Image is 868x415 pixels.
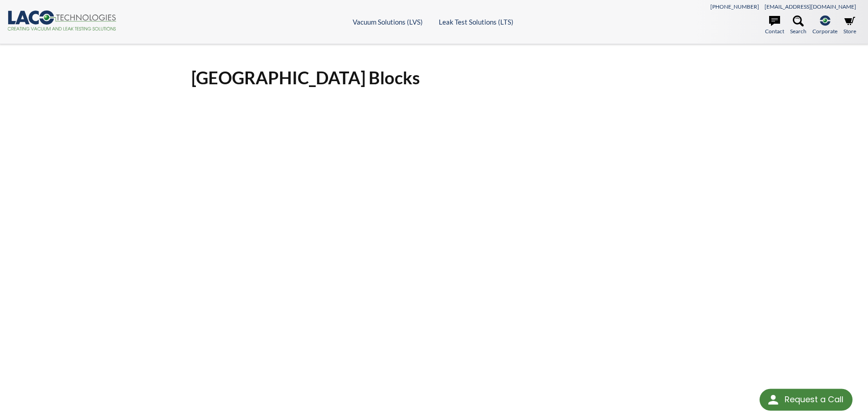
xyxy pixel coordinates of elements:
img: round button [766,393,781,407]
a: Leak Test Solutions (LTS) [439,18,514,26]
a: Contact [765,15,784,36]
h1: [GEOGRAPHIC_DATA] Blocks [191,67,677,89]
a: [PHONE_NUMBER] [710,3,759,10]
span: Corporate [812,27,837,36]
div: Request a Call [785,389,843,410]
a: Search [790,15,806,36]
div: Request a Call [760,389,853,411]
a: [EMAIL_ADDRESS][DOMAIN_NAME] [765,3,856,10]
a: Vacuum Solutions (LVS) [353,18,423,26]
a: Store [843,15,856,36]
